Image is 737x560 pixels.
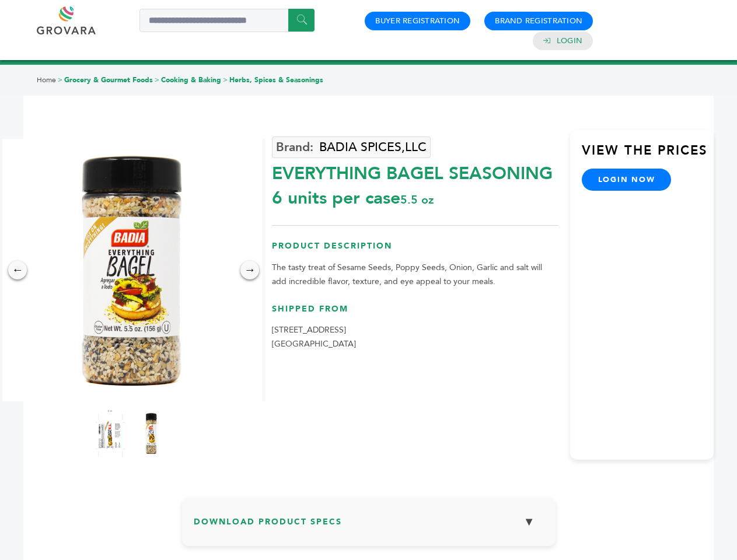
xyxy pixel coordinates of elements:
[557,36,582,46] a: Login
[582,169,672,191] a: login now
[272,303,558,324] h3: Shipped From
[64,75,153,85] a: Grocery & Gourmet Foods
[137,410,166,457] img: EVERYTHING BAGEL SEASONING 6 units per case 5.5 oz
[400,192,434,208] span: 5.5 oz
[495,16,582,26] a: Brand Registration
[155,75,159,85] span: >
[240,261,259,279] div: →
[139,9,315,32] input: Search a product or brand...
[8,261,27,279] div: ←
[515,509,544,534] button: ▼
[194,509,544,543] h3: Download Product Specs
[161,75,221,85] a: Cooking & Baking
[58,75,62,85] span: >
[96,410,125,457] img: EVERYTHING BAGEL SEASONING 6 units per case 5.5 oz Product Label
[272,136,431,158] a: BADIA SPICES,LLC
[582,142,714,169] h3: View the Prices
[272,156,558,211] div: EVERYTHING BAGEL SEASONING 6 units per case
[272,261,558,289] p: The tasty treat of Sesame Seeds, Poppy Seeds, Onion, Garlic and salt will add incredible flavor, ...
[375,16,460,26] a: Buyer Registration
[37,75,56,85] a: Home
[272,323,558,351] p: [STREET_ADDRESS] [GEOGRAPHIC_DATA]
[223,75,228,85] span: >
[272,240,558,261] h3: Product Description
[229,75,323,85] a: Herbs, Spices & Seasonings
